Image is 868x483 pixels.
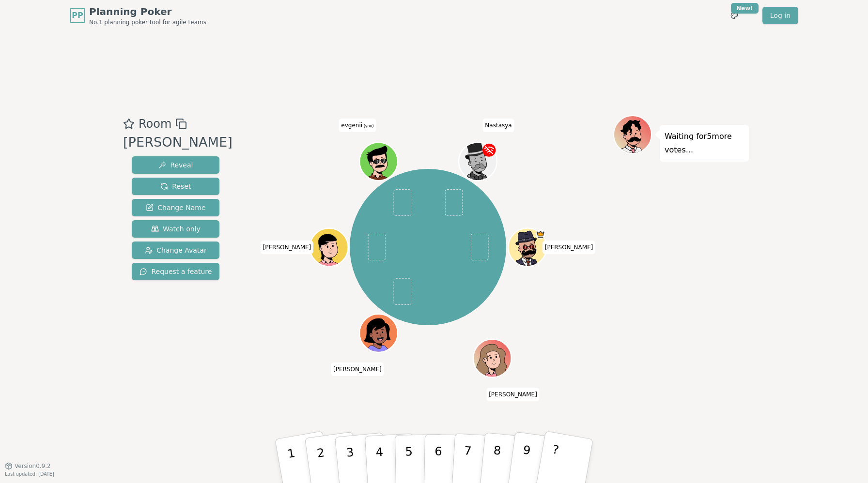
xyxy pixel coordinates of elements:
span: Last updated: [DATE] [5,471,54,477]
span: Reset [160,181,191,191]
button: Change Avatar [132,241,219,259]
span: No.1 planning poker tool for agile teams [89,18,206,26]
button: Reset [132,178,219,195]
span: Click to change your name [482,118,514,132]
span: PP [72,10,83,21]
span: (you) [362,123,374,128]
span: Change Name [146,203,205,212]
span: Click to change your name [261,241,314,254]
span: Planning Poker [89,5,206,18]
button: Watch only [132,220,219,238]
button: Add as favourite [123,115,135,133]
span: Version 0.9.2 [15,462,51,470]
button: Click to change your avatar [360,143,396,179]
span: Request a feature [139,267,212,276]
span: Click to change your name [486,388,540,401]
span: Sergey N is the host [535,229,545,239]
span: Click to change your name [331,362,384,376]
span: Click to change your name [542,241,596,254]
div: New! [731,3,759,14]
div: [PERSON_NAME] [123,133,232,152]
button: Change Name [132,199,219,216]
a: Log in [762,7,798,24]
a: PPPlanning PokerNo.1 planning poker tool for agile teams [70,5,206,26]
span: Click to change your name [339,118,376,132]
span: Watch only [151,224,201,234]
button: Version0.9.2 [5,462,51,470]
span: Reveal [158,160,193,170]
span: Change Avatar [145,245,207,255]
button: Reveal [132,156,219,174]
span: Room [139,115,171,133]
button: Request a feature [132,263,219,280]
button: New! [726,7,743,24]
p: Waiting for 5 more votes... [665,130,744,157]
